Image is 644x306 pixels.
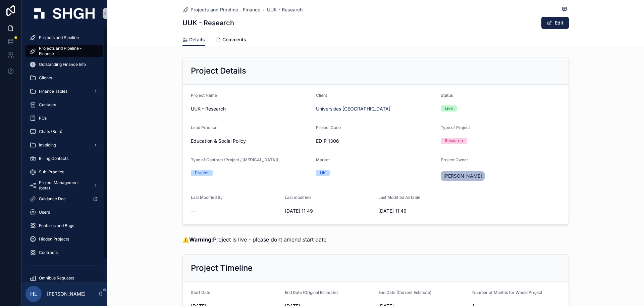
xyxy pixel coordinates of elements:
[285,195,311,200] span: Last modified
[25,193,103,205] a: Guidance Doc
[216,34,246,47] a: Comments
[39,250,58,255] span: Contracts
[191,208,195,214] span: --
[39,89,67,94] span: Finance Tables
[378,195,420,200] span: Last Modified Airtable
[39,35,79,40] span: Projects and Pipeline
[25,247,103,259] a: Contracts
[39,236,69,242] span: Hidden Projects
[541,17,569,29] button: Edit
[285,208,373,214] span: [DATE] 11:49
[191,6,260,13] span: Projects and Pipeline - Finance
[21,27,107,282] div: scrollable content
[25,85,103,97] a: Finance Tables
[25,220,103,232] a: Features and Bugs
[39,156,68,161] span: Billing Contacts
[378,208,467,214] span: [DATE] 11:49
[441,171,485,181] a: [PERSON_NAME]
[39,180,88,191] span: Project Management (beta)
[25,99,103,111] a: Contacts
[25,139,103,151] a: Invoicing
[316,93,327,98] span: Client
[316,157,330,162] span: Market
[191,290,210,295] span: Start Date
[39,142,56,148] span: Invoicing
[25,45,103,57] a: Projects and Pipeline - Finance
[34,8,95,19] img: App logo
[285,290,338,295] span: End Date (Original Estimate)
[378,290,431,295] span: End Date (Current Estimate)
[443,173,482,179] span: [PERSON_NAME]
[25,179,103,191] a: Project Management (beta)
[25,166,103,178] a: Sub-Practice
[25,32,103,44] a: Projects and Pipeline
[25,233,103,245] a: Hidden Projects
[222,36,246,43] span: Comments
[445,138,463,144] div: Research
[320,170,326,176] div: UK
[191,93,217,98] span: Project Name
[182,34,205,46] a: Details
[191,125,217,130] span: Lead Practice
[189,36,205,43] span: Details
[191,65,246,76] h2: Project Details
[267,6,303,13] a: UUK - Research
[195,170,209,176] div: Project
[39,223,74,228] span: Features and Bugs
[191,195,223,200] span: Last Modified By
[441,93,453,98] span: Status
[445,105,453,112] div: Live
[39,116,47,121] span: POs
[47,291,86,297] p: [PERSON_NAME]
[472,290,542,295] span: Number of Months for Whole Project
[191,138,246,144] span: Education & Social Policy
[25,112,103,124] a: POs
[191,105,311,112] span: UUK - Research
[39,210,50,215] span: Users
[39,62,86,67] span: Outstanding Finance Info
[25,206,103,218] a: Users
[441,157,468,162] span: Project Owner
[39,102,56,107] span: Contacts
[316,105,390,112] a: Universities [GEOGRAPHIC_DATA]
[316,138,436,144] span: ED_P_1306
[25,58,103,71] a: Outstanding Finance Info
[39,75,52,81] span: Clients
[39,46,97,56] span: Projects and Pipeline - Finance
[191,263,253,273] h2: Project Timeline
[39,275,74,281] span: Omnibus Requests
[316,125,341,130] span: Project Code
[39,196,66,202] span: Guidance Doc
[182,236,326,243] span: ⚠️ Project is live - please dont amend start date
[25,72,103,84] a: Clients
[182,18,234,28] h1: UUK - Research
[25,152,103,165] a: Billing Contacts
[30,290,37,298] span: HL
[182,6,260,13] a: Projects and Pipeline - Finance
[39,129,62,134] span: Chats (Beta)
[25,126,103,138] a: Chats (Beta)
[25,272,103,284] a: Omnibus Requests
[39,169,64,175] span: Sub-Practice
[191,157,278,162] span: Type of Contract (Project / [MEDICAL_DATA])
[441,125,470,130] span: Type of Project
[189,236,213,243] strong: Warning:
